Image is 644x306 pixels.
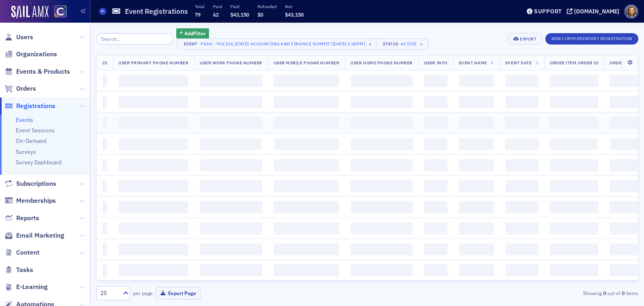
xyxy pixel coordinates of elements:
[258,4,277,9] p: Refunded
[200,180,262,192] span: ‌
[351,159,413,171] span: ‌
[550,96,598,108] span: ‌
[118,180,188,192] span: ‌
[102,180,107,192] span: ‌
[550,222,598,234] span: ‌
[274,96,340,108] span: ‌
[620,289,626,297] strong: 0
[505,201,538,213] span: ‌
[102,117,107,129] span: ‌
[459,138,494,150] span: ‌
[118,60,188,66] span: User Primary Phone Number
[424,96,448,108] span: ‌
[4,67,70,76] a: Events & Products
[351,60,413,66] span: User Home Phone Number
[200,75,262,87] span: ‌
[550,60,598,66] span: Order Item Order ID
[133,289,153,297] label: per page
[274,222,340,234] span: ‌
[505,96,538,108] span: ‌
[274,243,340,255] span: ‌
[459,243,494,255] span: ‌
[351,117,413,129] span: ‌
[176,38,377,50] button: EventPEAK - The [US_STATE] Accounting and Finance Summit [[DATE] 1:00pm]×
[16,214,39,223] span: Reports
[16,159,61,166] a: Survey Dashboard
[49,5,67,19] a: View Homepage
[505,243,538,255] span: ‌
[351,201,413,213] span: ‌
[624,4,638,19] span: Profile
[520,37,536,41] div: Export
[550,264,598,276] span: ‌
[424,264,448,276] span: ‌
[16,148,36,155] a: Surveys
[459,159,494,171] span: ‌
[118,96,188,108] span: ‌
[200,117,262,129] span: ‌
[230,4,249,9] p: Paid
[418,40,425,48] span: ×
[424,117,448,129] span: ‌
[118,159,188,171] span: ‌
[200,264,262,276] span: ‌
[505,222,538,234] span: ‌
[505,180,538,192] span: ‌
[118,222,188,234] span: ‌
[200,138,262,150] span: ‌
[459,96,494,108] span: ‌
[274,180,340,192] span: ‌
[102,159,107,171] span: ‌
[424,201,448,213] span: ‌
[459,201,494,213] span: ‌
[274,264,340,276] span: ‌
[505,117,538,129] span: ‌
[545,34,638,42] a: New Complimentary Registration
[424,180,448,192] span: ‌
[16,248,40,257] span: Content
[16,196,56,205] span: Memberships
[102,243,107,255] span: ‌
[16,137,46,144] a: On-Demand
[11,6,49,19] img: SailAMX
[102,201,107,213] span: ‌
[213,11,219,18] span: 62
[351,222,413,234] span: ‌
[54,5,67,18] img: SailAMX
[459,180,494,192] span: ‌
[4,179,56,188] a: Subscriptions
[102,96,107,108] span: ‌
[16,67,70,76] span: Events & Products
[382,41,399,47] div: Status
[102,75,107,87] span: ‌
[102,264,107,276] span: ‌
[16,266,33,274] span: Tasks
[118,201,188,213] span: ‌
[258,11,263,18] span: $0
[16,116,33,123] a: Events
[424,159,448,171] span: ‌
[505,75,538,87] span: ‌
[550,138,598,150] span: ‌
[16,127,55,134] a: Event Sessions
[184,30,206,37] span: Add Filter
[200,201,262,213] span: ‌
[100,289,118,297] div: 25
[351,264,413,276] span: ‌
[550,243,598,255] span: ‌
[200,222,262,234] span: ‌
[118,75,188,87] span: ‌
[602,289,607,297] strong: 0
[550,201,598,213] span: ‌
[367,40,374,48] span: ×
[195,4,205,9] p: Total
[505,159,538,171] span: ‌
[424,138,448,150] span: ‌
[424,60,448,66] span: User Info
[424,222,448,234] span: ‌
[176,28,209,38] button: AddFilter
[4,283,48,291] a: E-Learning
[550,75,598,87] span: ‌
[16,50,57,59] span: Organizations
